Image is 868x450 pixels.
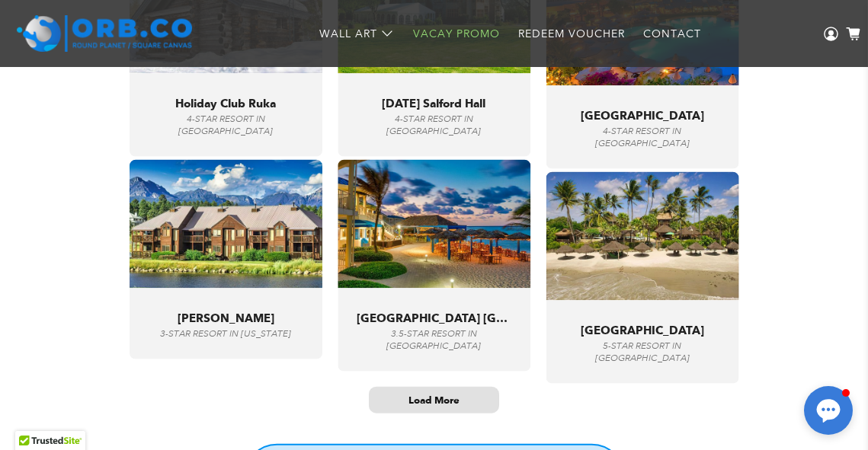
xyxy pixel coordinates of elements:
a: Contact [634,14,710,54]
span: [GEOGRAPHIC_DATA] [581,109,704,123]
span: [GEOGRAPHIC_DATA] [581,324,704,337]
button: Load More [369,387,499,413]
span: [DATE] Salford Hall [382,97,485,110]
button: Open chat window [804,386,853,435]
span: 4-STAR RESORT in [GEOGRAPHIC_DATA] [595,126,690,149]
span: Holiday Club Ruka [175,97,276,110]
span: 3.5-STAR RESORT in [GEOGRAPHIC_DATA] [386,328,481,352]
a: Vacay Promo [404,14,509,54]
a: Wall Art [310,14,404,54]
span: [PERSON_NAME] [178,311,274,325]
span: Load More [408,394,460,407]
span: 4-STAR RESORT in [GEOGRAPHIC_DATA] [178,113,273,137]
span: 4-STAR RESORT in [GEOGRAPHIC_DATA] [386,113,481,137]
span: 5-STAR RESORT in [GEOGRAPHIC_DATA] [595,340,690,364]
span: 3-STAR RESORT in [US_STATE] [160,328,291,340]
span: [GEOGRAPHIC_DATA] [GEOGRAPHIC_DATA] [357,311,511,325]
a: Redeem Voucher [509,14,634,54]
